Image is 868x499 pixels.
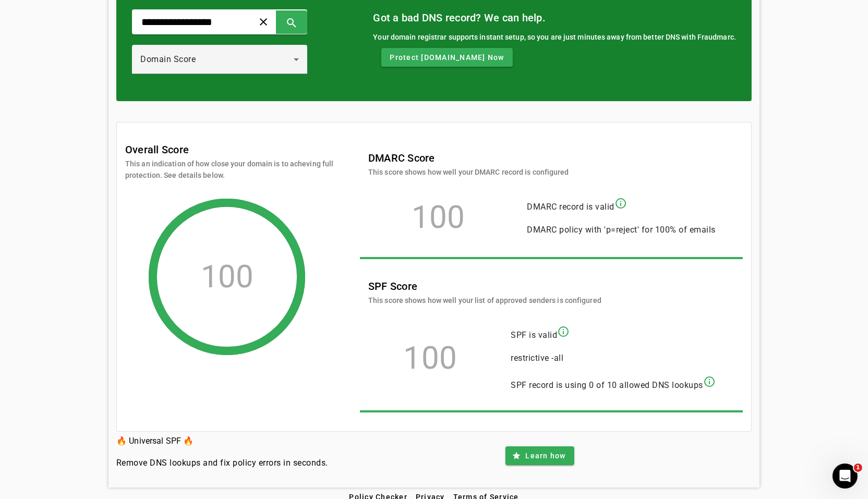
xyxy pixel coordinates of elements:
mat-icon: info_outline [703,375,716,388]
button: Learn how [505,446,574,465]
div: 100 [368,212,509,223]
span: Learn how [525,451,565,461]
span: Domain Score [140,54,196,64]
span: 1 [854,464,862,472]
h3: 🔥 Universal SPF 🔥 [116,434,328,448]
span: SPF record is using 0 of 10 allowed DNS lookups [511,380,704,390]
mat-card-subtitle: This score shows how well your list of approved senders is configured [368,295,601,306]
iframe: Intercom live chat [833,464,858,489]
span: restrictive -all [511,353,564,363]
mat-card-title: SPF Score [368,278,601,295]
mat-card-title: Overall Score [125,141,189,158]
div: 100 [201,272,254,282]
span: SPF is valid [511,330,558,340]
mat-card-subtitle: This an indication of how close your domain is to acheving full protection. See details below. [125,158,334,181]
span: DMARC record is valid [527,202,615,212]
span: Protect [DOMAIN_NAME] Now [390,52,504,63]
div: Your domain registrar supports instant setup, so you are just minutes away from better DNS with F... [373,31,736,43]
button: Protect [DOMAIN_NAME] Now [381,48,512,67]
mat-card-title: DMARC Score [368,150,569,166]
mat-card-subtitle: This score shows how well your DMARC record is configured [368,166,569,178]
h4: Remove DNS lookups and fix policy errors in seconds. [116,457,328,469]
mat-icon: info_outline [614,197,627,210]
div: 100 [368,353,492,363]
mat-card-title: Got a bad DNS record? We can help. [373,9,736,26]
mat-icon: info_outline [558,325,570,338]
span: DMARC policy with 'p=reject' for 100% of emails [527,225,716,235]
